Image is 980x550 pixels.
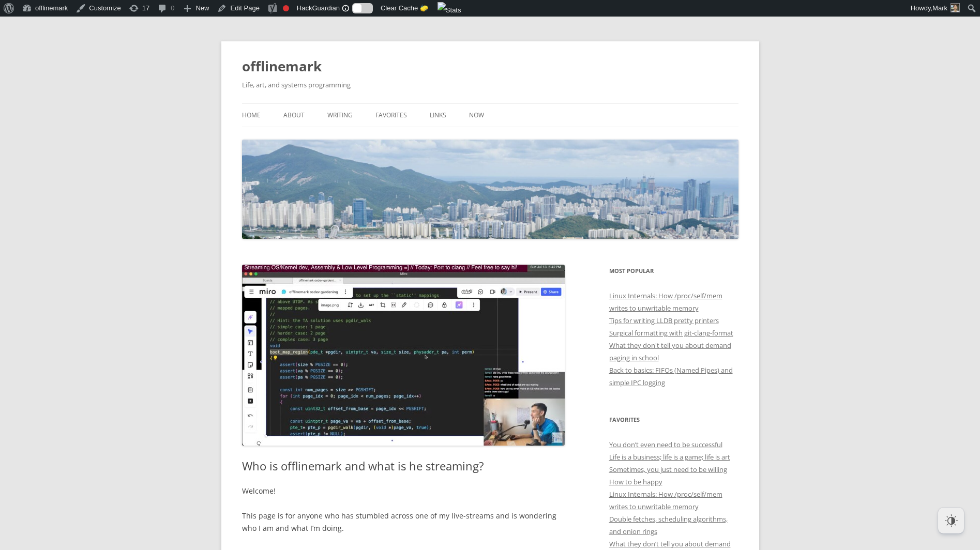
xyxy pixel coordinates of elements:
[609,365,733,387] a: Back to basics: FIFOs (Named Pipes) and simple IPC logging
[932,4,947,12] span: Mark
[609,328,733,338] a: Surgical formatting with git-clang-format
[609,265,738,277] h3: Most Popular
[242,459,565,472] h1: Who is offlinemark and what is he streaming?
[609,477,662,486] a: How to be happy
[327,104,353,127] a: Writing
[609,341,731,362] a: What they don't tell you about demand paging in school
[283,104,305,127] a: About
[283,5,289,11] div: Focus keyphrase not set
[609,316,719,325] a: Tips for writing LLDB pretty printers
[242,485,565,497] p: Welcome!
[609,414,738,426] h3: Favorites
[242,140,738,239] img: offlinemark
[242,510,565,534] p: This page is for anyone who has stumbled across one of my live-streams and is wondering who I am ...
[381,4,418,12] span: Clear Cache
[609,291,722,313] a: Linux Internals: How /proc/self/mem writes to unwritable memory
[609,490,722,511] a: Linux Internals: How /proc/self/mem writes to unwritable memory
[609,452,730,462] a: Life is a business; life is a game; life is art
[438,2,461,19] img: Views over 48 hours. Click for more Jetpack Stats.
[609,514,728,536] a: Double fetches, scheduling algorithms, and onion rings
[430,104,446,127] a: Links
[242,79,738,91] h2: Life, art, and systems programming
[469,104,484,127] a: Now
[609,440,722,449] a: You don’t even need to be successful
[375,104,407,127] a: Favorites
[242,104,261,127] a: Home
[242,54,322,79] a: offlinemark
[609,465,727,474] a: Sometimes, you just need to be willing
[420,4,428,12] span: 🧽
